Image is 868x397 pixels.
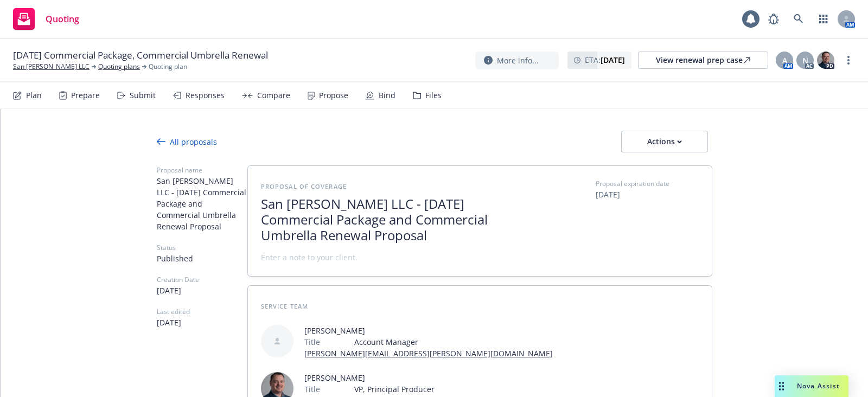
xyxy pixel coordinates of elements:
span: Title [304,383,320,395]
span: Status [157,243,247,253]
a: Quoting [9,4,84,34]
span: A [782,55,787,66]
a: San [PERSON_NAME] LLC [13,62,90,72]
a: Switch app [813,8,834,30]
div: All proposals [157,136,217,148]
span: Published [157,253,247,264]
span: Proposal of coverage [261,182,347,190]
div: Bind [379,91,395,100]
strong: [DATE] [601,55,625,65]
span: VP, Principal Producer [354,383,553,395]
span: Title [304,336,320,348]
span: Last edited [157,307,247,317]
div: Prepare [71,91,100,100]
span: N [802,55,808,66]
button: Actions [621,131,708,152]
div: Compare [257,91,290,100]
button: Nova Assist [775,375,848,397]
a: View renewal prep case [638,52,768,69]
div: Propose [319,91,348,100]
div: Drag to move [775,375,788,397]
span: [PERSON_NAME] [304,372,553,383]
div: Plan [26,91,42,100]
a: [PERSON_NAME][EMAIL_ADDRESS][PERSON_NAME][DOMAIN_NAME] [304,348,553,358]
span: San [PERSON_NAME] LLC - [DATE] Commercial Package and Commercial Umbrella Renewal Proposal [157,175,247,232]
img: photo [817,52,834,69]
span: Account Manager [354,336,553,348]
a: more [842,54,855,67]
span: [DATE] [157,285,247,296]
span: Service Team [261,302,308,310]
div: Files [425,91,442,100]
span: Creation Date [157,275,247,285]
button: More info... [475,52,559,69]
span: Proposal expiration date [596,179,669,189]
span: Nova Assist [797,381,840,390]
span: Quoting [46,15,79,23]
div: Responses [186,91,225,100]
span: More info... [497,55,539,66]
div: View renewal prep case [656,52,750,68]
span: [DATE] [157,317,247,328]
span: [DATE] [596,189,699,200]
div: Actions [639,131,690,152]
a: Search [788,8,809,30]
a: Quoting plans [98,62,140,72]
span: Quoting plan [149,62,187,72]
span: San [PERSON_NAME] LLC - [DATE] Commercial Package and Commercial Umbrella Renewal Proposal [261,196,527,243]
div: Submit [130,91,156,100]
a: Report a Bug [763,8,784,30]
span: ETA : [585,54,625,66]
span: [PERSON_NAME] [304,325,553,336]
span: [DATE] Commercial Package, Commercial Umbrella Renewal [13,49,268,62]
span: Proposal name [157,165,247,175]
